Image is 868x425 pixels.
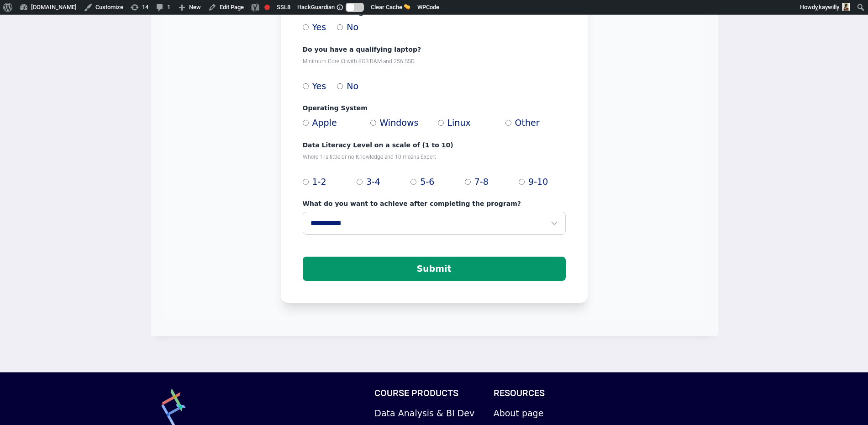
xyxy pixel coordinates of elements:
[366,175,380,188] span: 3-4
[370,120,376,126] input: Windows
[312,116,337,129] span: Apple
[505,120,511,126] input: Other
[303,45,566,54] label: Do you have a qualifying laptop?
[515,116,540,129] span: Other
[303,83,309,89] input: Yes
[494,404,599,422] a: About page
[404,4,410,10] img: 🧽
[371,4,402,11] span: Clear Cache
[474,175,489,188] span: 7-8
[303,153,566,161] p: Where 1 is little or no Knowledge and 10 means Expert
[438,120,444,126] input: Linux
[374,404,479,422] a: Data Analysis & BI Dev
[357,179,363,185] input: 3-4
[519,179,525,185] input: 9-10
[303,179,309,185] input: 1-2
[312,21,326,34] span: Yes
[303,58,566,65] p: Minimum Core i3 with 8GB RAM and 256 SSD.
[465,179,471,185] input: 7-8
[312,80,326,93] span: Yes
[303,120,309,126] input: Apple
[819,4,839,11] span: kaywilly
[337,83,343,89] input: No
[303,103,566,113] label: Operating System
[303,140,566,150] label: Data Literacy Level on a scale of (1 to 10)
[380,116,419,129] span: Windows
[420,175,434,188] span: 5-6
[347,21,358,34] span: No
[528,175,548,188] span: 9-10
[374,386,479,400] h2: Course Products
[303,199,566,208] label: What do you want to achieve after completing the program?
[337,24,343,30] input: No
[303,24,309,30] input: Yes
[303,257,566,281] button: Submit
[410,179,416,185] input: 5-6
[494,386,599,400] h2: Resources
[447,116,471,129] span: Linux
[312,175,326,188] span: 1-2
[264,5,270,10] div: Focus keyphrase not set
[347,80,358,93] span: No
